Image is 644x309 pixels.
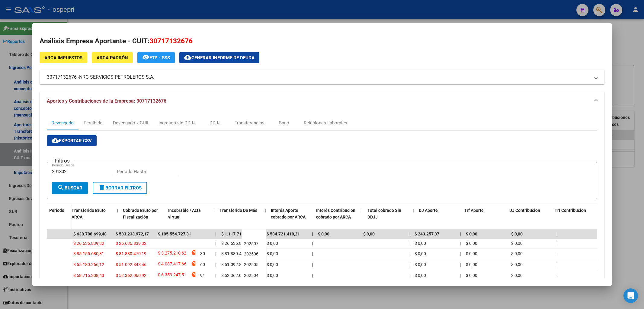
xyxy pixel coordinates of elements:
span: $ 81.880.470,19 [221,251,252,256]
span: Interés Contribución cobrado por ARCA [316,208,355,220]
span: $ 243.257,37 [415,232,439,236]
span: $ 584.721.410,21 [267,232,300,236]
span: $ 6.353.247,51 [158,271,186,280]
span: $ 0,00 [267,251,278,256]
span: | [413,208,414,213]
span: 202506 [244,251,258,256]
span: $ 0,00 [415,251,426,256]
span: | [312,273,313,278]
div: Relaciones Laborales [304,120,347,126]
span: Trf Contribucion [555,208,586,213]
span: $ 26.636.839,32 [221,241,252,246]
span: Borrar Filtros [98,185,142,191]
span: $ 26.636.839,32 [116,241,146,246]
span: $ 0,00 [511,251,523,256]
span: 202504 [244,273,258,278]
span: FTP - SSS [149,55,170,61]
span: $ 0,00 [466,262,477,267]
span: $ 3.275.210,62 [158,250,186,258]
span: | [460,232,461,236]
datatable-header-cell: Trf Aporte [462,204,507,231]
span: Trf Aporte [464,208,484,213]
span: 202507 [244,241,258,246]
span: Interés Aporte cobrado por ARCA [271,208,306,220]
i: help [191,261,197,267]
span: | [556,241,557,246]
span: ARCA Impuestos [44,55,82,61]
span: 30717132676 [149,37,193,45]
span: | [117,208,118,213]
button: Generar informe de deuda [179,52,259,63]
span: | [312,251,313,256]
span: Período [49,208,64,213]
span: $ 0,00 [466,273,477,278]
span: $ 85.155.680,81 [73,251,104,256]
span: Incobrable / Acta virtual [168,208,201,220]
button: ARCA Impuestos [40,52,87,63]
span: 91 [200,273,205,278]
mat-icon: cloud_download [52,137,59,144]
span: | [409,262,409,267]
datatable-header-cell: Interés Contribución cobrado por ARCA [314,204,359,231]
span: Transferido De Más [219,208,257,213]
span: | [213,208,215,213]
span: 60 [200,262,205,267]
span: | [460,262,461,267]
span: $ 52.362.060,92 [221,273,252,278]
span: | [312,262,313,267]
datatable-header-cell: Interés Aporte cobrado por ARCA [268,204,314,231]
mat-panel-title: 30717132676 - [47,74,590,81]
span: $ 0,00 [511,232,523,236]
span: | [556,251,557,256]
span: | [556,262,557,267]
mat-icon: remove_red_eye [142,54,149,61]
button: Borrar Filtros [93,182,147,194]
datatable-header-cell: DJ Contribucion [507,204,552,231]
span: $ 533.233.972,17 [116,232,149,236]
span: $ 0,00 [511,241,523,246]
button: FTP - SSS [137,52,175,63]
div: Ingresos sin DDJJ [159,120,195,126]
i: help [191,271,197,278]
span: $ 26.636.839,32 [73,241,104,246]
span: $ 1.117.712.125,01 [221,232,258,236]
span: 30 [200,251,205,256]
button: ARCA Padrón [92,52,133,63]
span: DJ Aporte [419,208,438,213]
span: | [215,262,216,267]
datatable-header-cell: Transferido De Más [217,204,262,231]
datatable-header-cell: | [262,204,268,231]
datatable-header-cell: Incobrable / Acta virtual [166,204,211,231]
span: | [215,232,216,236]
span: | [409,232,410,236]
span: $ 0,00 [267,241,278,246]
span: $ 55.180.266,12 [73,262,104,267]
span: $ 0,00 [466,232,477,236]
span: | [409,241,409,246]
span: $ 81.880.470,19 [116,251,146,256]
mat-expansion-panel-header: Aportes y Contribuciones de la Empresa: 30717132676 [40,91,605,111]
datatable-header-cell: | [359,204,365,231]
div: Transferencias [235,120,264,126]
datatable-header-cell: | [211,204,217,231]
span: $ 0,00 [415,262,426,267]
span: | [361,208,363,213]
span: Buscar [57,185,82,191]
span: $ 0,00 [415,241,426,246]
span: Aportes y Contribuciones de la Empresa: 30717132676 [47,98,166,104]
span: $ 51.092.848,46 [221,262,252,267]
span: | [556,232,558,236]
span: | [312,232,313,236]
span: DJ Contribucion [509,208,540,213]
datatable-header-cell: DJ Aporte [416,204,462,231]
span: | [556,273,557,278]
span: | [460,241,461,246]
span: | [312,241,313,246]
span: $ 4.087.417,66 [158,261,186,269]
button: Buscar [52,182,88,194]
div: Percibido [84,120,103,126]
div: Devengado x CUIL [113,120,149,126]
datatable-header-cell: Período [47,204,71,229]
span: | [215,251,216,256]
datatable-header-cell: | [410,204,416,231]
